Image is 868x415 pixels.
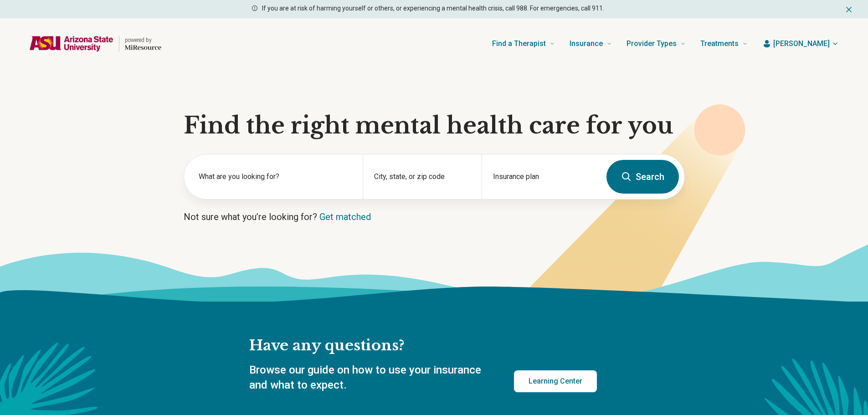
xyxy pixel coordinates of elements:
a: Treatments [700,26,748,62]
a: Get matched [319,211,371,222]
p: powered by [125,36,161,44]
p: If you are at risk of harming yourself or others, or experiencing a mental health crisis, call 98... [262,4,604,13]
a: Provider Types [627,26,686,62]
button: Dismiss [844,4,853,15]
h1: Find the right mental health care for you [184,112,685,139]
a: Home page [29,29,161,58]
a: Find a Therapist [492,26,555,62]
a: Learning Center [514,370,597,392]
span: Provider Types [627,37,677,50]
span: Find a Therapist [492,37,546,50]
p: Browse our guide on how to use your insurance and what to expect. [249,363,492,393]
span: Treatments [700,37,739,50]
label: What are you looking for? [199,171,352,182]
span: [PERSON_NAME] [773,38,830,49]
button: Search [606,160,679,194]
button: [PERSON_NAME] [762,38,839,49]
a: Insurance [570,26,612,62]
p: Not sure what you’re looking for? [184,210,685,223]
h2: Have any questions? [249,336,597,355]
span: Insurance [570,37,603,50]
